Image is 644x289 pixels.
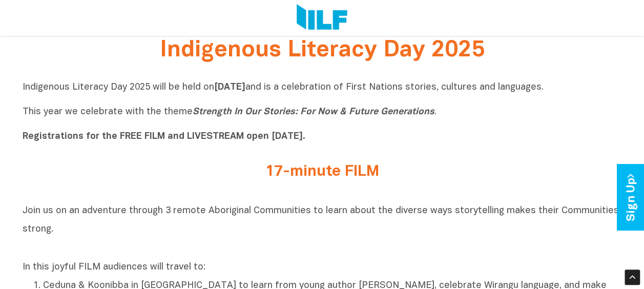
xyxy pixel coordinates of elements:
[23,207,619,234] span: Join us on an adventure through 3 remote Aboriginal Communities to learn about the diverse ways s...
[297,4,347,32] img: Logo
[23,261,622,274] p: In this joyful FILM audiences will travel to:
[193,108,434,116] i: Strength In Our Stories: For Now & Future Generations
[23,132,305,141] b: Registrations for the FREE FILM and LIVESTREAM open [DATE].
[23,81,622,143] p: Indigenous Literacy Day 2025 will be held on and is a celebration of First Nations stories, cultu...
[214,83,245,92] b: [DATE]
[625,270,640,285] div: Scroll Back to Top
[160,40,485,61] span: Indigenous Literacy Day 2025
[130,163,514,180] h2: 17-minute FILM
